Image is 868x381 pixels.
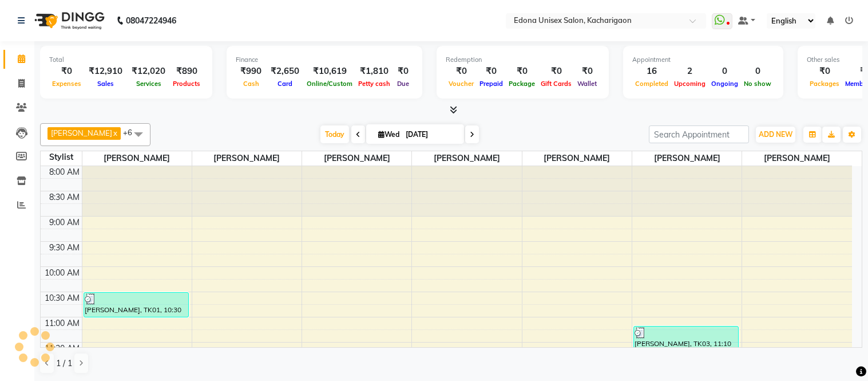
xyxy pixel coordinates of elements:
[94,80,117,88] span: Sales
[632,80,671,88] span: Completed
[304,65,355,78] div: ₹10,619
[236,65,266,78] div: ₹990
[84,293,189,317] div: [PERSON_NAME], TK01, 10:30 AM-11:00 AM, Hair Cut ([DEMOGRAPHIC_DATA])
[574,65,600,78] div: ₹0
[412,151,521,166] span: [PERSON_NAME]
[446,55,600,65] div: Redemption
[42,343,82,355] div: 11:30 AM
[42,267,82,279] div: 10:00 AM
[649,125,749,143] input: Search Appointment
[42,292,82,304] div: 10:30 AM
[634,327,739,351] div: [PERSON_NAME], TK03, 11:10 AM-11:40 AM, Hair Cut ([DEMOGRAPHIC_DATA])
[49,55,203,65] div: Total
[393,65,413,78] div: ₹0
[355,65,393,78] div: ₹1,810
[538,65,574,78] div: ₹0
[375,130,402,139] span: Wed
[133,80,164,88] span: Services
[84,65,127,78] div: ₹12,910
[402,126,459,143] input: 2025-09-03
[632,151,742,166] span: [PERSON_NAME]
[126,5,176,37] b: 08047224946
[632,55,774,65] div: Appointment
[807,65,842,78] div: ₹0
[240,80,262,88] span: Cash
[170,80,203,88] span: Products
[355,80,393,88] span: Petty cash
[446,80,477,88] span: Voucher
[506,65,538,78] div: ₹0
[522,151,632,166] span: [PERSON_NAME]
[446,65,477,78] div: ₹0
[51,128,112,138] span: [PERSON_NAME]
[47,166,82,178] div: 8:00 AM
[302,151,411,166] span: [PERSON_NAME]
[741,80,774,88] span: No show
[47,217,82,229] div: 9:00 AM
[112,128,117,138] a: x
[708,65,741,78] div: 0
[127,65,170,78] div: ₹12,020
[477,65,506,78] div: ₹0
[29,5,108,37] img: logo
[41,151,82,163] div: Stylist
[477,80,506,88] span: Prepaid
[123,128,141,137] span: +6
[632,65,671,78] div: 16
[671,80,708,88] span: Upcoming
[304,80,355,88] span: Online/Custom
[574,80,600,88] span: Wallet
[708,80,741,88] span: Ongoing
[538,80,574,88] span: Gift Cards
[47,191,82,203] div: 8:30 AM
[170,65,203,78] div: ₹890
[807,80,842,88] span: Packages
[266,65,304,78] div: ₹2,650
[42,317,82,329] div: 11:00 AM
[742,151,852,166] span: [PERSON_NAME]
[756,127,795,143] button: ADD NEW
[394,80,412,88] span: Due
[236,55,413,65] div: Finance
[47,242,82,254] div: 9:30 AM
[671,65,708,78] div: 2
[506,80,538,88] span: Package
[49,80,84,88] span: Expenses
[320,125,349,143] span: Today
[49,65,84,78] div: ₹0
[56,358,72,370] span: 1 / 1
[192,151,302,166] span: [PERSON_NAME]
[82,151,192,166] span: [PERSON_NAME]
[759,130,792,139] span: ADD NEW
[275,80,295,88] span: Card
[741,65,774,78] div: 0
